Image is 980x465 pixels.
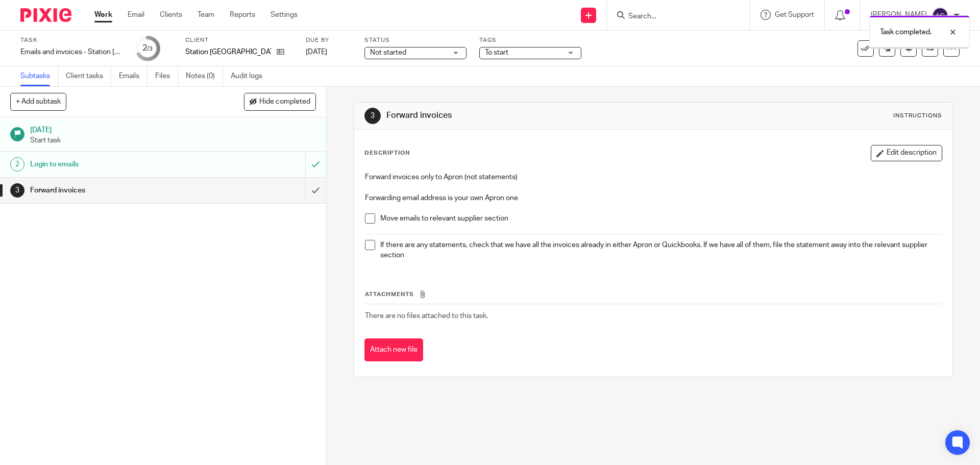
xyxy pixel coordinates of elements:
a: Files [155,66,178,86]
img: svg%3E [932,7,948,23]
button: + Add subtask [10,93,66,110]
img: Pixie [20,8,71,22]
span: Attachments [365,291,414,297]
button: Edit description [871,145,942,161]
p: Description [364,149,410,157]
div: Emails and invoices - Station [GEOGRAPHIC_DATA] - [DATE] [20,47,122,57]
a: Client tasks [66,66,111,86]
p: Station [GEOGRAPHIC_DATA] [185,47,272,57]
label: Task [20,36,122,44]
div: 3 [10,183,24,198]
span: [DATE] [306,48,327,56]
span: Hide completed [259,98,310,106]
p: Forward invoices only to Apron (not statements) [365,172,941,182]
h1: Login to emails [30,157,207,172]
a: Notes (0) [186,66,223,86]
a: Emails [119,66,148,86]
label: Client [185,36,293,44]
h1: Forward invoices [386,110,675,121]
button: Attach new file [364,338,423,361]
h1: Forward invoices [30,183,207,198]
p: Task completed. [880,27,932,37]
label: Status [364,36,467,44]
span: To start [485,49,508,56]
div: 3 [364,108,381,124]
a: Email [128,10,144,20]
p: Move emails to relevant supplier section [380,213,941,224]
div: Instructions [893,112,942,120]
div: 2 [10,157,24,172]
p: Start task [30,135,316,145]
a: Audit logs [231,66,270,86]
div: Emails and invoices - Station South - Aisha - Wednesday [20,47,122,57]
p: If there are any statements, check that we have all the invoices already in either Apron or Quick... [380,240,941,261]
a: Reports [230,10,255,20]
h1: [DATE] [30,123,316,135]
a: Work [94,10,112,20]
button: Hide completed [244,93,316,110]
small: /3 [147,46,153,52]
label: Tags [479,36,581,44]
a: Team [198,10,214,20]
div: 2 [142,42,153,54]
span: There are no files attached to this task. [365,312,488,320]
span: Not started [370,49,406,56]
p: Forwarding email address is your own Apron one [365,193,941,203]
a: Subtasks [20,66,58,86]
a: Clients [160,10,182,20]
a: Settings [271,10,298,20]
label: Due by [306,36,352,44]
